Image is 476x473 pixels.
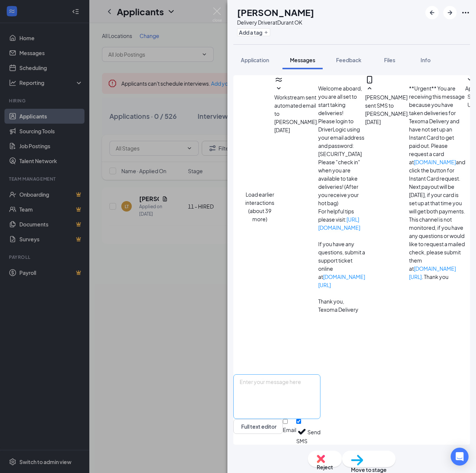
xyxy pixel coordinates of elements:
[274,75,283,84] svg: WorkstreamLogo
[318,207,365,232] p: For helpful tips please visit:
[318,117,365,158] p: Please login to DriverLogic using your email address and password: [SECURITY_DATA]
[237,6,314,19] h1: [PERSON_NAME]
[237,28,270,36] button: PlusAdd a tag
[296,426,307,437] svg: Checkmark
[283,426,296,434] div: Email
[365,84,374,93] svg: SmallChevronUp
[428,8,437,17] svg: ArrowLeftNew
[414,159,456,165] a: [DOMAIN_NAME]
[274,84,283,93] svg: SmallChevronDown
[451,448,469,466] div: Open Intercom Messenger
[445,8,454,17] svg: ArrowRight
[318,240,365,289] p: If you have any questions, submit a support ticket online at
[318,84,365,117] p: Welcome aboard, you are all set to start taking deliveries!
[233,419,283,434] button: Full text editorPen
[318,158,365,207] p: Please "check in" when you are available to take deliveries! (After you receive your hot bag)
[241,57,269,63] span: Application
[365,94,409,117] span: [PERSON_NAME] sent SMS to [PERSON_NAME].
[237,19,314,26] div: Delivery Driver at Durant OK
[264,30,268,35] svg: Plus
[318,297,365,305] p: Thank you,
[384,57,395,63] span: Files
[274,126,290,134] span: [DATE]
[365,118,381,126] span: [DATE]
[336,57,361,63] span: Feedback
[365,75,374,84] svg: MobileSms
[296,437,307,445] div: SMS
[274,94,318,125] span: Workstream sent automated email to [PERSON_NAME].
[443,6,457,19] button: ArrowRight
[283,419,288,424] input: Email
[318,305,365,314] p: Texoma Delivery
[461,8,470,17] svg: Ellipses
[421,57,431,63] span: Info
[409,265,456,280] a: [DOMAIN_NAME][URL]
[296,419,301,424] input: SMS
[290,57,315,63] span: Messages
[245,190,274,223] button: Load earlier interactions (about 39 more)
[465,75,474,84] svg: SmallChevronDown
[318,273,365,288] a: [DOMAIN_NAME][URL]
[317,463,333,471] span: Reject
[307,419,320,445] button: Send
[425,6,439,19] button: ArrowLeftNew
[409,85,465,280] span: **Urgent** You are receiving this message because you have taken deliveries for Texoma Delivery a...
